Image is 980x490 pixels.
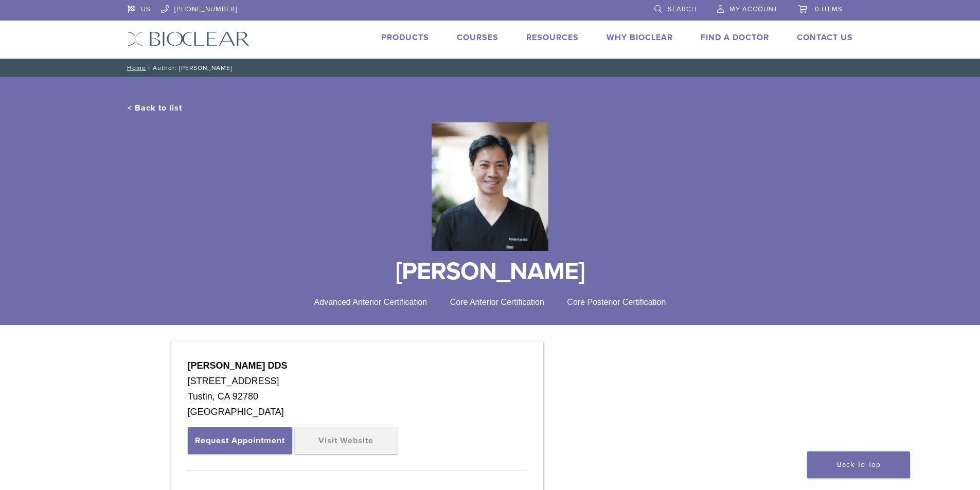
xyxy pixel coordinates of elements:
[457,32,498,43] a: Courses
[797,32,853,43] a: Contact Us
[146,65,153,70] span: /
[729,5,778,13] span: My Account
[567,298,666,306] span: Core Posterior Certification
[526,32,579,43] a: Resources
[607,32,673,43] a: Why Bioclear
[124,64,146,71] a: Home
[807,451,910,478] a: Back To Top
[128,103,182,113] a: < Back to list
[295,427,398,454] a: Visit Website
[128,31,250,46] img: Bioclear
[188,360,288,371] strong: [PERSON_NAME] DDS
[120,59,861,77] nav: Author: [PERSON_NAME]
[432,122,548,251] img: Bioclear
[701,32,769,43] a: Find A Doctor
[381,32,429,43] a: Products
[450,298,544,306] span: Core Anterior Certification
[668,5,697,13] span: Search
[188,427,292,454] button: Request Appointment
[188,389,527,420] div: Tustin, CA 92780 [GEOGRAPHIC_DATA]
[314,298,427,306] span: Advanced Anterior Certification
[128,259,853,284] h1: [PERSON_NAME]
[815,5,843,13] span: 0 items
[188,373,527,389] div: [STREET_ADDRESS]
